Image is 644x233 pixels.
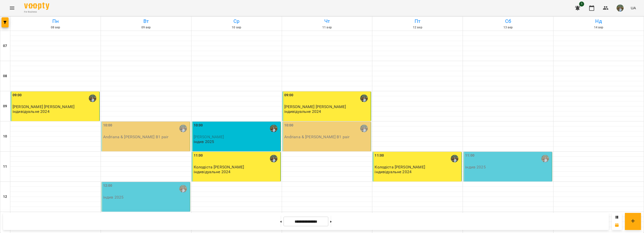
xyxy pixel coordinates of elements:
[629,3,638,13] button: UA
[373,25,462,30] h6: 12 вер
[103,195,124,199] p: індив 2025
[194,170,231,174] p: індивідуальне 2024
[192,17,281,25] h6: Ср
[6,2,18,14] button: Menu
[270,155,277,162] img: Дарина Гуцало
[194,153,203,158] label: 11:00
[179,125,187,132] img: Дарина Гуцало
[617,5,624,12] img: 3d28a0deb67b6f5672087bb97ef72b32.jpg
[284,109,321,114] p: індивідуальне 2024
[360,125,368,132] img: Дарина Гуцало
[579,2,584,7] span: 1
[375,165,425,169] span: Колодіста [PERSON_NAME]
[13,104,74,109] span: [PERSON_NAME] [PERSON_NAME]
[3,164,7,169] h6: 11
[3,104,7,109] h6: 09
[103,183,112,189] label: 12:00
[179,185,187,193] img: Дарина Гуцало
[284,135,350,139] p: Andriana & [PERSON_NAME] B1 pair
[192,25,281,30] h6: 10 вер
[194,139,214,144] p: індив 2025
[103,123,112,128] label: 10:00
[102,17,190,25] h6: Вт
[283,25,372,30] h6: 11 вер
[194,123,203,128] label: 10:00
[89,95,96,102] img: Дарина Гуцало
[194,134,224,139] span: [PERSON_NAME]
[284,104,346,109] span: [PERSON_NAME] [PERSON_NAME]
[465,165,486,169] p: індив 2025
[3,73,7,79] h6: 08
[11,17,100,25] h6: Пн
[451,155,458,162] img: Дарина Гуцало
[631,5,636,11] span: UA
[464,25,552,30] h6: 13 вер
[375,170,412,174] p: індивідуальне 2024
[541,155,549,162] img: Дарина Гуцало
[554,25,643,30] h6: 14 вер
[283,17,372,25] h6: Чт
[24,10,49,14] span: For Business
[284,123,294,128] label: 10:00
[13,109,50,114] p: індивідуальне 2024
[3,43,7,49] h6: 07
[270,125,277,132] img: Дарина Гуцало
[102,25,190,30] h6: 09 вер
[464,17,552,25] h6: Сб
[11,25,100,30] h6: 08 вер
[465,153,474,158] label: 11:00
[554,17,643,25] h6: Нд
[3,194,7,200] h6: 12
[103,135,169,139] p: Andriana & [PERSON_NAME] B1 pair
[24,3,49,10] img: Voopty Logo
[3,134,7,139] h6: 10
[375,153,384,158] label: 11:00
[194,165,244,169] span: Колодіста [PERSON_NAME]
[13,92,22,98] label: 09:00
[373,17,462,25] h6: Пт
[284,92,294,98] label: 09:00
[360,95,368,102] img: Дарина Гуцало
